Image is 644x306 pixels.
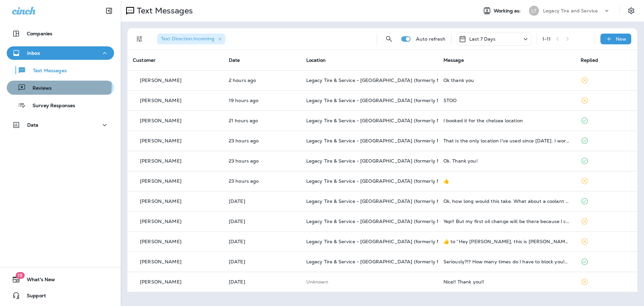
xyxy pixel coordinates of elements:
[20,277,55,285] span: What's New
[7,273,114,286] button: 19What's New
[229,219,296,224] p: Oct 9, 2025 10:31 AM
[140,259,181,264] p: [PERSON_NAME]
[20,293,46,301] span: Support
[26,68,67,74] p: Text Messages
[140,239,181,244] p: [PERSON_NAME]
[27,50,40,56] p: Inbox
[140,199,181,204] p: [PERSON_NAME]
[306,118,495,124] span: Legacy Tire & Service - [GEOGRAPHIC_DATA] (formerly Magic City Tire & Service)
[27,122,39,128] p: Data
[306,57,326,63] span: Location
[443,138,570,143] div: That is the only location I've used since 2008. I worked across the street from your building for...
[229,279,296,285] p: Oct 3, 2025 08:56 AM
[7,81,114,95] button: Reviews
[443,239,570,244] div: ​👍​ to “ Hey Curtis, this is Brandon from Legacy Tire & Service - Birmingham (formerly Magic City...
[140,158,181,164] p: [PERSON_NAME]
[100,4,118,17] button: Collapse Sidebar
[7,289,114,302] button: Support
[140,98,181,103] p: [PERSON_NAME]
[443,57,464,63] span: Message
[7,46,114,60] button: Inbox
[529,6,539,16] div: LT
[306,238,495,245] span: Legacy Tire & Service - [GEOGRAPHIC_DATA] (formerly Magic City Tire & Service)
[26,103,75,109] p: Survey Responses
[443,219,570,224] div: Yep!! But my first oil change will be there because I can hug the owner❤️❤️
[581,57,598,63] span: Replied
[161,36,214,42] span: Text Direction : Incoming
[306,218,495,224] span: Legacy Tire & Service - [GEOGRAPHIC_DATA] (formerly Magic City Tire & Service)
[443,158,570,164] div: Ok. Thank you!
[229,239,296,244] p: Oct 9, 2025 10:22 AM
[306,77,495,83] span: Legacy Tire & Service - [GEOGRAPHIC_DATA] (formerly Magic City Tire & Service)
[229,118,296,123] p: Oct 9, 2025 01:40 PM
[7,118,114,132] button: Data
[306,97,495,103] span: Legacy Tire & Service - [GEOGRAPHIC_DATA] (formerly Magic City Tire & Service)
[7,27,114,40] button: Companies
[443,98,570,103] div: STOO
[229,259,296,264] p: Oct 5, 2025 10:28 AM
[443,178,570,184] div: 👍
[229,199,296,204] p: Oct 9, 2025 10:46 AM
[306,178,495,184] span: Legacy Tire & Service - [GEOGRAPHIC_DATA] (formerly Magic City Tire & Service)
[140,138,181,143] p: [PERSON_NAME]
[133,32,146,46] button: Filters
[306,259,495,265] span: Legacy Tire & Service - [GEOGRAPHIC_DATA] (formerly Magic City Tire & Service)
[7,63,114,77] button: Text Messages
[229,158,296,164] p: Oct 9, 2025 11:30 AM
[7,98,114,112] button: Survey Responses
[443,78,570,83] div: Ok thank you
[443,259,570,264] div: Seriously?!? How many times do I have to block you!?!?
[229,78,296,83] p: Oct 10, 2025 08:59 AM
[140,118,181,123] p: [PERSON_NAME]
[306,279,433,285] p: This customer does not have a last location and the phone number they messaged is not assigned to...
[15,272,24,279] span: 19
[443,279,570,285] div: Nice!! Thank you!!
[469,36,496,42] p: Last 7 Days
[382,32,396,46] button: Search Messages
[542,36,551,42] div: 1 - 11
[443,118,570,123] div: I booked it for the chelsea location
[133,57,156,63] span: Customer
[229,138,296,143] p: Oct 9, 2025 12:15 PM
[157,34,225,44] div: Text Direction:Incoming
[625,5,637,17] button: Settings
[306,138,495,144] span: Legacy Tire & Service - [GEOGRAPHIC_DATA] (formerly Magic City Tire & Service)
[140,219,181,224] p: [PERSON_NAME]
[543,8,598,13] p: Legacy Tire and Service
[306,198,495,204] span: Legacy Tire & Service - [GEOGRAPHIC_DATA] (formerly Magic City Tire & Service)
[416,36,446,42] p: Auto refresh
[27,31,52,36] p: Companies
[616,36,626,42] p: New
[140,279,181,285] p: [PERSON_NAME]
[26,85,52,92] p: Reviews
[229,98,296,103] p: Oct 9, 2025 04:06 PM
[140,178,181,184] p: [PERSON_NAME]
[306,158,495,164] span: Legacy Tire & Service - [GEOGRAPHIC_DATA] (formerly Magic City Tire & Service)
[134,6,193,16] p: Text Messages
[229,57,240,63] span: Date
[443,199,570,204] div: Ok, how long would this take. What about a coolant flush? Any other maintenance needed at 55k miles
[494,8,522,14] span: Working as:
[140,78,181,83] p: [PERSON_NAME]
[229,178,296,184] p: Oct 9, 2025 11:20 AM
